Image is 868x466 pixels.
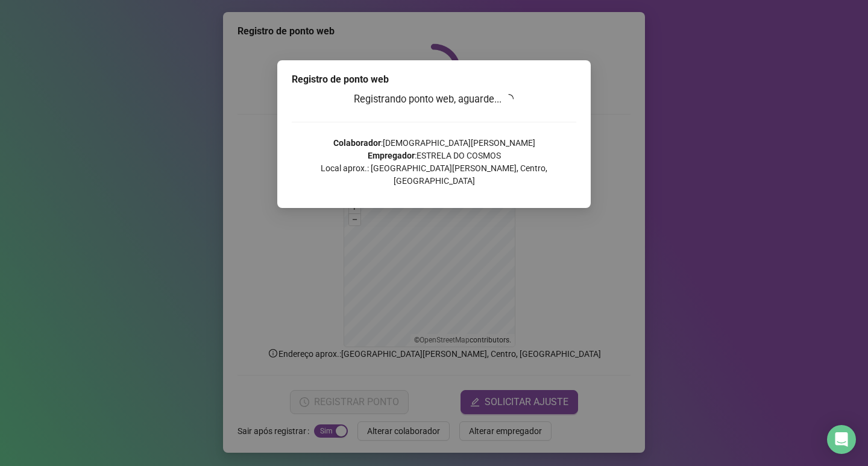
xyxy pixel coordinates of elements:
[368,151,415,160] strong: Empregador
[333,138,381,148] strong: Colaborador
[292,92,576,107] h3: Registrando ponto web, aguarde...
[504,94,514,104] span: loading
[292,137,576,187] p: : [DEMOGRAPHIC_DATA][PERSON_NAME] : ESTRELA DO COSMOS Local aprox.: [GEOGRAPHIC_DATA][PERSON_NAME...
[292,72,576,87] div: Registro de ponto web
[827,425,856,454] div: Open Intercom Messenger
